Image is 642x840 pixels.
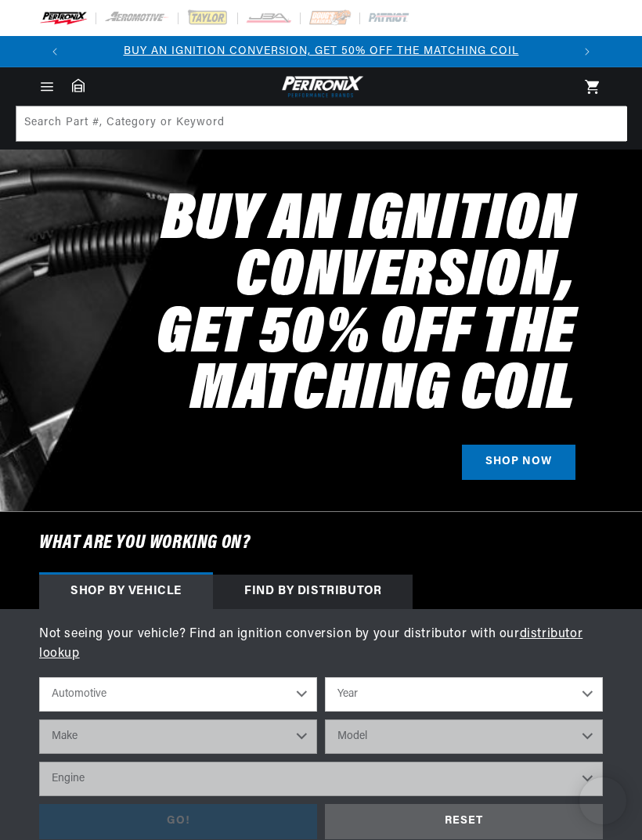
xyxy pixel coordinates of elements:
p: Not seeing your vehicle? Find an ignition conversion by your distributor with our [39,625,603,665]
a: BUY AN IGNITION CONVERSION, GET 50% OFF THE MATCHING COIL [124,45,519,57]
select: Ride Type [39,677,317,712]
div: Shop by vehicle [39,575,213,609]
a: SHOP NOW [462,445,575,480]
button: Translation missing: en.sections.announcements.next_announcement [572,36,603,67]
div: Announcement [70,43,572,60]
select: Make [39,719,317,754]
div: RESET [325,804,603,839]
button: Translation missing: en.sections.announcements.previous_announcement [39,36,70,67]
button: Search Part #, Category or Keyword [591,106,626,141]
a: Garage: 0 item(s) [72,78,85,92]
div: Find by Distributor [213,575,413,609]
select: Engine [39,762,603,796]
div: 1 of 3 [70,43,572,60]
h2: Buy an Ignition Conversion, Get 50% off the Matching Coil [39,193,575,420]
input: Search Part #, Category or Keyword [16,106,627,141]
img: Pertronix [278,74,364,99]
summary: Menu [30,78,64,96]
select: Model [325,719,603,754]
select: Year [325,677,603,712]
